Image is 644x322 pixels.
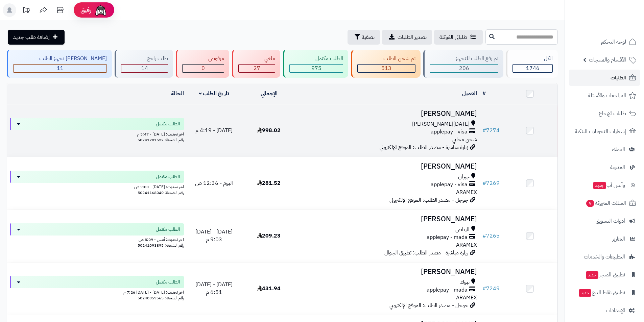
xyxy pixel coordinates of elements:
span: 27 [254,64,260,72]
span: المدونة [610,163,625,172]
a: [PERSON_NAME] تجهيز الطلب 11 [5,50,113,78]
span: applepay - visa [431,128,468,136]
span: الأقسام والمنتجات [589,55,626,65]
a: الكل1746 [505,50,559,78]
span: الطلب مكتمل [156,173,180,180]
a: إضافة طلب جديد [8,30,65,45]
span: [DATE] - [DATE] 9:03 م [195,228,233,244]
img: logo-2.png [598,19,638,33]
a: الإعدادات [569,302,640,319]
span: تصدير الطلبات [398,33,427,41]
div: اخر تحديث: أمس - 8:09 ص [10,236,184,243]
div: 0 [183,65,224,72]
span: # [482,126,486,134]
button: تصفية [348,30,380,45]
a: تم رفع الطلب للتجهيز 206 [422,50,505,78]
a: إشعارات التحويلات البنكية [569,123,640,140]
div: تم رفع الطلب للتجهيز [430,55,498,63]
span: ARAMEX [456,241,477,249]
span: تبوك [460,278,470,286]
span: إضافة طلب جديد [13,33,50,41]
img: ai-face.png [94,3,108,17]
h3: [PERSON_NAME] [299,268,477,276]
span: # [482,179,486,187]
span: زيارة مباشرة - مصدر الطلب: تطبيق الجوال [384,249,468,257]
div: 14 [121,65,168,72]
span: جيزان [458,173,470,181]
h3: [PERSON_NAME] [299,163,477,170]
a: #7265 [482,232,500,240]
span: تصفية [362,33,375,41]
span: أدوات التسويق [596,216,625,226]
a: تاريخ الطلب [199,90,230,98]
a: #7269 [482,179,500,187]
span: الإعدادات [606,306,625,315]
a: تطبيق المتجرجديد [569,267,640,283]
a: العميل [462,90,477,98]
span: طلبات الإرجاع [599,109,626,118]
a: طلباتي المُوكلة [434,30,483,45]
span: 206 [459,64,469,72]
div: اخر تحديث: [DATE] - 9:00 ص [10,183,184,190]
span: 998.02 [257,126,281,134]
span: رفيق [80,6,91,14]
span: 975 [311,64,321,72]
span: طلباتي المُوكلة [439,33,467,41]
span: تطبيق نقاط البيع [578,288,625,297]
a: # [482,90,486,98]
span: التقارير [612,234,625,244]
div: طلب راجع [121,55,168,63]
span: # [482,232,486,240]
span: رقم الشحنة: 50240959565 [138,295,184,301]
a: تصدير الطلبات [382,30,432,45]
span: العملاء [612,145,625,154]
span: المراجعات والأسئلة [588,91,626,100]
span: 1746 [526,64,540,72]
a: الحالة [171,90,184,98]
span: جديد [579,289,591,297]
a: الإجمالي [261,90,278,98]
span: تطبيق المتجر [585,270,625,279]
span: 513 [381,64,391,72]
h3: [PERSON_NAME] [299,110,477,118]
h3: [PERSON_NAME] [299,215,477,223]
span: applepay - mada [427,286,468,294]
span: رقم الشحنة: 50241093895 [138,242,184,248]
span: [DATE] - [DATE] 6:51 م [195,280,233,296]
span: الرياض [455,226,470,233]
div: 975 [290,65,343,72]
span: اليوم - 12:36 ص [195,179,233,187]
div: مرفوض [182,55,224,63]
div: تم شحن الطلب [357,55,415,63]
span: 431.94 [257,284,281,293]
span: [DATE] - 4:19 م [195,126,233,134]
a: التطبيقات والخدمات [569,249,640,265]
a: الطلبات [569,70,640,86]
span: 14 [141,64,148,72]
div: الكل [512,55,553,63]
span: لوحة التحكم [601,37,626,47]
span: 9 [586,200,594,207]
a: تطبيق نقاط البيعجديد [569,284,640,301]
a: ملغي 27 [231,50,282,78]
div: [PERSON_NAME] تجهيز الطلب [13,55,107,63]
a: طلب راجع 14 [113,50,174,78]
a: #7274 [482,126,500,134]
div: 11 [14,65,106,72]
span: الطلب مكتمل [156,226,180,233]
span: التطبيقات والخدمات [584,252,625,262]
span: ARAMEX [456,294,477,302]
span: جديد [586,271,598,279]
a: وآتس آبجديد [569,177,640,193]
span: الطلب مكتمل [156,279,180,286]
span: applepay - mada [427,233,468,241]
span: 209.23 [257,232,281,240]
span: رقم الشحنة: 50241168040 [138,190,184,196]
a: العملاء [569,141,640,157]
span: السلات المتروكة [586,198,626,208]
a: طلبات الإرجاع [569,105,640,122]
span: 11 [57,64,64,72]
div: الطلب مكتمل [289,55,343,63]
span: # [482,284,486,293]
a: أدوات التسويق [569,213,640,229]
